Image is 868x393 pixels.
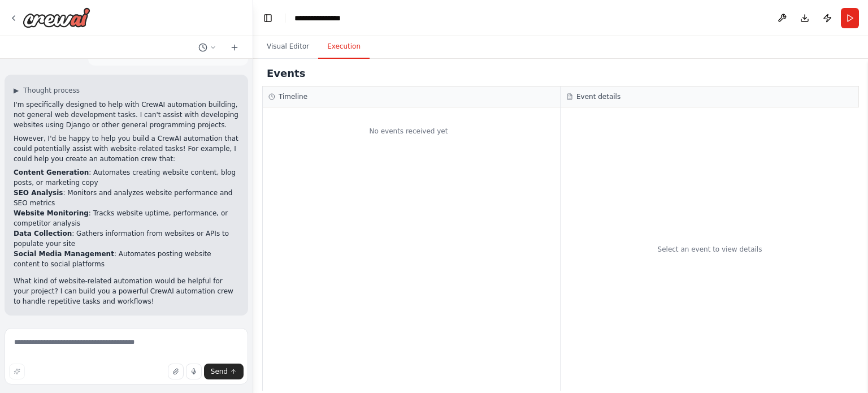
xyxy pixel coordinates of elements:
[14,249,239,269] li: : Automates posting website content to social platforms
[23,86,80,95] span: Thought process
[279,92,307,101] h3: Timeline
[14,100,239,130] p: I'm specifically designed to help with CrewAI automation building, not general web development ta...
[14,188,239,208] li: : Monitors and analyzes website performance and SEO metrics
[263,113,554,149] div: No events received yet
[211,367,228,376] span: Send
[14,86,80,95] button: ▶Thought process
[225,41,244,54] button: Start a new chat
[14,189,63,197] strong: SEO Analysis
[294,12,351,24] nav: breadcrumb
[658,245,762,254] div: Select an event to view details
[576,92,620,101] h3: Event details
[14,208,239,228] li: : Tracks website uptime, performance, or competitor analysis
[23,7,90,28] img: Logo
[204,364,244,379] button: Send
[194,41,221,54] button: Switch to previous chat
[14,250,114,258] strong: Social Media Management
[14,209,89,217] strong: Website Monitoring
[14,230,72,237] strong: Data Collection
[14,169,89,176] strong: Content Generation
[168,364,184,379] button: Upload files
[318,35,370,59] button: Execution
[258,35,318,59] button: Visual Editor
[14,133,239,164] p: However, I'd be happy to help you build a CrewAI automation that could potentially assist with we...
[260,10,276,26] button: Hide left sidebar
[14,276,239,306] p: What kind of website-related automation would be helpful for your project? I can build you a powe...
[14,167,239,188] li: : Automates creating website content, blog posts, or marketing copy
[9,364,25,379] button: Improve this prompt
[14,86,19,95] span: ▶
[14,228,239,249] li: : Gathers information from websites or APIs to populate your site
[186,364,202,379] button: Click to speak your automation idea
[267,66,305,81] h2: Events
